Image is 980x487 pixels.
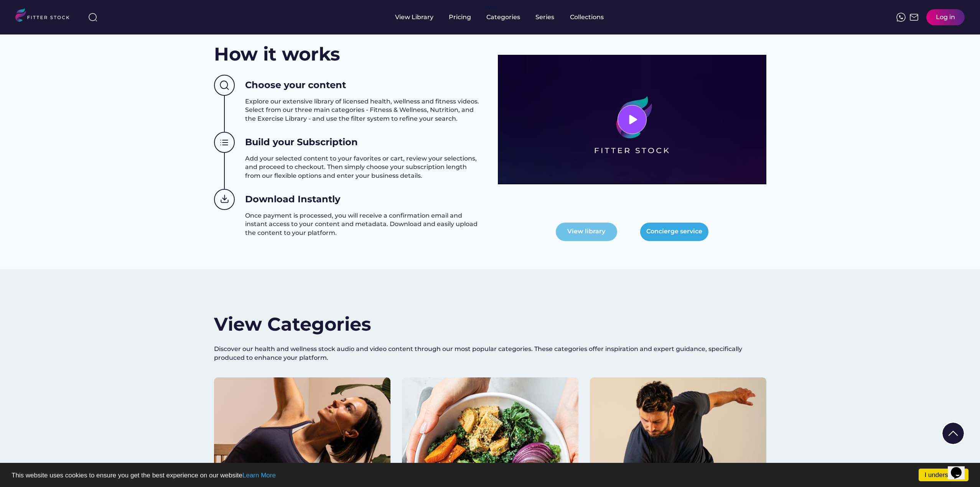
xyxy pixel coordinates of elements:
h2: View Categories [214,312,371,337]
img: Frame%2051.svg [909,13,919,22]
h3: Explore our extensive library of licensed health, wellness and fitness videos. Select from our th... [245,97,483,123]
div: Categories [486,13,520,21]
h3: Once payment is processed, you will receive a confirmation email and instant access to your conte... [245,212,483,237]
a: Learn More [242,472,276,479]
div: Collections [570,13,604,21]
p: This website uses cookies to ensure you get the best experience on our website [12,472,968,479]
img: meteor-icons_whatsapp%20%281%29.svg [896,13,906,22]
img: Group%201000002439.svg [214,189,235,210]
div: Log in [936,13,955,21]
h3: Download Instantly [245,193,340,206]
div: Discover our health and wellness stock audio and video content through our most popular categorie... [214,345,766,362]
h3: Add your selected content to your favorites or cart, review your selections, and proceed to check... [245,154,483,180]
img: search-normal%203.svg [88,13,97,22]
button: Concierge service [640,223,708,241]
div: Series [535,13,555,21]
a: I understand! [919,469,968,481]
img: LOGO.svg [15,8,76,24]
div: fvck [486,4,496,11]
img: Group%201000002438.svg [214,132,235,153]
h3: Build your Subscription [245,136,358,149]
h2: How it works [214,41,340,67]
div: View Library [395,13,433,21]
img: 3977569478e370cc298ad8aabb12f348.png [498,55,766,184]
h3: Choose your content [245,79,346,92]
img: Group%201000002322%20%281%29.svg [942,423,964,444]
img: Group%201000002437%20%282%29.svg [214,75,235,96]
div: Pricing [449,13,471,21]
iframe: chat widget [948,456,972,479]
button: View library [556,223,617,241]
